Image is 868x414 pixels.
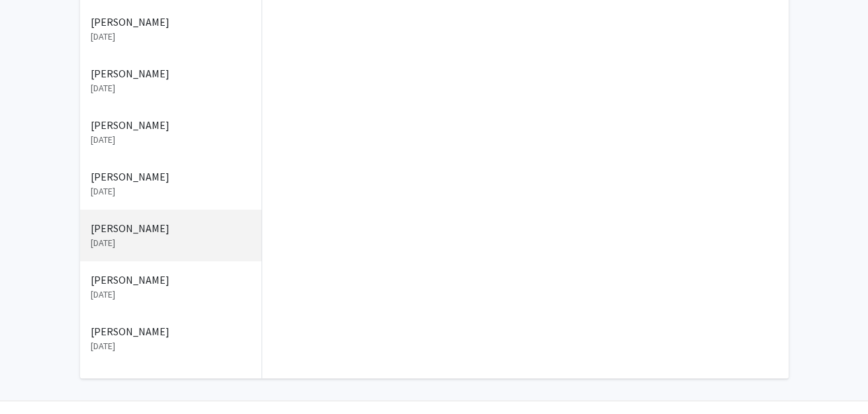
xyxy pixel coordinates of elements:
[91,133,251,147] p: [DATE]
[91,185,251,198] p: [DATE]
[91,323,251,339] p: [PERSON_NAME]
[91,220,251,236] p: [PERSON_NAME]
[91,272,251,288] p: [PERSON_NAME]
[91,117,251,133] p: [PERSON_NAME]
[91,14,251,30] p: [PERSON_NAME]
[91,236,251,250] p: [DATE]
[91,65,251,81] p: [PERSON_NAME]
[91,169,251,185] p: [PERSON_NAME]
[91,81,251,95] p: [DATE]
[91,30,251,44] p: [DATE]
[10,354,56,404] iframe: Chat
[91,339,251,353] p: [DATE]
[91,288,251,302] p: [DATE]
